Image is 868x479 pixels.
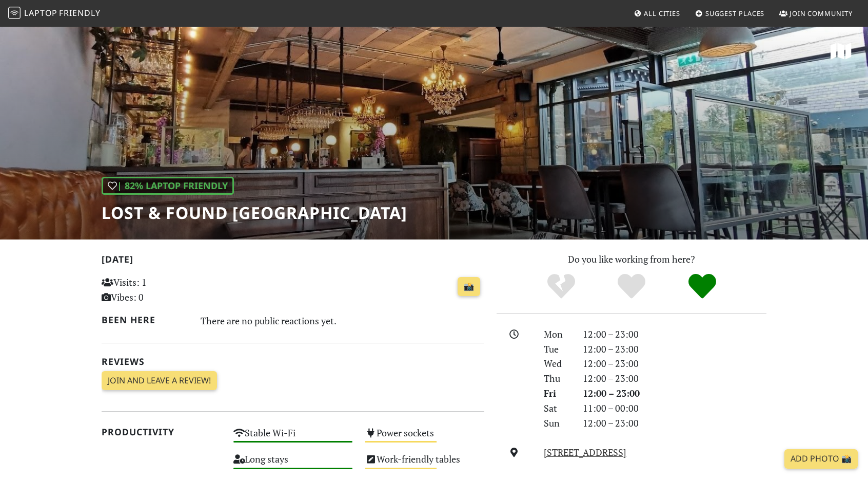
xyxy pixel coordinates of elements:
[577,416,773,431] div: 12:00 – 23:00
[577,356,773,371] div: 12:00 – 23:00
[538,386,577,401] div: Fri
[102,356,484,367] h2: Reviews
[538,371,577,386] div: Thu
[538,416,577,431] div: Sun
[544,446,626,458] a: [STREET_ADDRESS]
[8,5,101,23] a: LaptopFriendly LaptopFriendly
[8,7,21,19] img: LaptopFriendly
[102,203,407,223] h1: Lost & Found [GEOGRAPHIC_DATA]
[577,386,773,401] div: 12:00 – 23:00
[526,272,597,301] div: No
[577,371,773,386] div: 12:00 – 23:00
[784,449,858,469] a: Add Photo 📸
[538,401,577,416] div: Sat
[102,275,221,305] p: Visits: 1 Vibes: 0
[790,9,853,18] span: Join Community
[102,427,221,437] h2: Productivity
[644,9,680,18] span: All Cities
[596,272,667,301] div: Yes
[577,401,773,416] div: 11:00 – 00:00
[227,425,359,451] div: Stable Wi-Fi
[775,4,857,23] a: Join Community
[201,312,485,329] div: There are no public reactions yet.
[458,277,480,297] a: 📸
[538,342,577,357] div: Tue
[102,177,234,195] div: | 82% Laptop Friendly
[577,327,773,342] div: 12:00 – 23:00
[538,356,577,371] div: Wed
[538,327,577,342] div: Mon
[629,4,684,23] a: All Cities
[359,451,490,477] div: Work-friendly tables
[691,4,769,23] a: Suggest Places
[102,371,217,391] a: Join and leave a review!
[102,315,188,325] h2: Been here
[24,7,57,19] span: Laptop
[227,451,359,477] div: Long stays
[102,254,484,269] h2: [DATE]
[667,272,738,301] div: Definitely!
[497,252,766,267] p: Do you like working from here?
[359,425,490,451] div: Power sockets
[59,7,100,19] span: Friendly
[577,342,773,357] div: 12:00 – 23:00
[705,9,765,18] span: Suggest Places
